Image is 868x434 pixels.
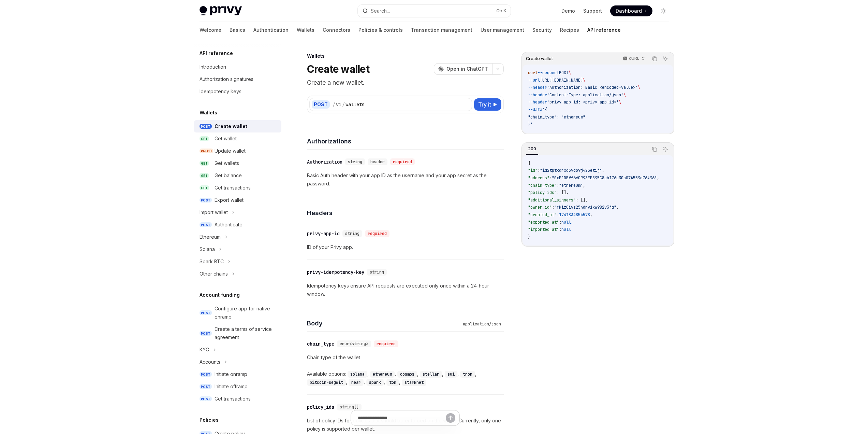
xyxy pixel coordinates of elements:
div: , [366,378,386,386]
div: / [333,101,335,108]
div: Solana [200,245,215,253]
span: : [549,175,552,181]
div: Other chains [200,270,228,278]
button: Search...CtrlK [358,5,511,17]
button: cURL [619,53,648,65]
span: POST [200,384,212,389]
a: Recipes [560,22,579,38]
code: sui [445,371,457,378]
div: privy-app-id [307,230,340,237]
span: : [557,212,559,218]
span: \ [638,85,640,90]
a: POSTGet transactions [194,393,281,405]
span: : [559,220,561,225]
h4: Authorizations [307,137,504,146]
div: privy-idempotency-key [307,269,364,276]
a: Introduction [194,61,281,73]
div: Export wallet [215,196,244,204]
a: User management [481,22,524,38]
span: "exported_at" [528,220,559,225]
span: string [345,231,359,236]
code: bitcoin-segwit [307,379,346,386]
span: null [561,227,571,232]
span: : [552,205,554,210]
div: policy_ids [307,404,334,410]
div: 200 [526,145,538,153]
button: Send message [446,413,455,423]
div: POST [312,100,330,109]
a: Demo [561,8,575,14]
h5: Policies [200,416,219,424]
div: Configure app for native onramp [215,305,277,321]
h5: Wallets [200,109,217,117]
span: string [370,269,384,275]
button: Try it [474,98,501,111]
p: ID of your Privy app. [307,243,504,251]
div: / [342,101,345,108]
span: POST [200,310,212,316]
span: , [571,220,573,225]
span: --header [528,92,547,98]
div: Update wallet [215,147,246,155]
a: Wallets [297,22,314,38]
span: --url [528,78,540,83]
span: POST [200,396,212,402]
span: --data [528,107,542,112]
span: POST [200,222,212,227]
div: Get transactions [215,184,251,192]
span: "imported_at" [528,227,559,232]
span: curl [528,70,538,75]
a: POSTAuthenticate [194,219,281,231]
div: , [420,370,445,378]
span: "policy_ids" [528,190,557,195]
p: cURL [629,56,639,61]
span: '{ [542,107,547,112]
p: Create a new wallet. [307,78,504,87]
div: Authorization [307,158,342,165]
span: POST [200,198,212,203]
span: , [583,183,585,188]
span: GET [200,136,209,141]
p: Chain type of the wallet [307,353,504,362]
span: "additional_signers" [528,197,576,203]
div: , [460,370,478,378]
span: string [348,159,362,165]
span: header [370,159,385,165]
span: }' [528,122,533,127]
div: required [374,340,398,347]
a: POSTExport wallet [194,194,281,206]
div: v1 [336,101,341,108]
code: starknet [402,379,426,386]
a: Dashboard [610,5,652,16]
a: Authorization signatures [194,73,281,85]
div: required [365,230,389,237]
div: Initiate offramp [215,382,248,391]
span: : [538,168,540,173]
a: POSTInitiate onramp [194,368,281,380]
span: , [616,205,619,210]
span: Ctrl K [496,8,506,14]
span: "id" [528,168,538,173]
span: : [], [557,190,569,195]
div: Ethereum [200,233,221,241]
span: Dashboard [616,8,642,14]
a: POSTCreate a terms of service agreement [194,323,281,344]
div: Authorization signatures [200,75,253,83]
code: cosmos [397,371,417,378]
a: Security [532,22,552,38]
a: GETGet balance [194,169,281,182]
div: , [445,370,460,378]
span: "ethereum" [559,183,583,188]
a: Authentication [253,22,289,38]
a: POSTConfigure app for native onramp [194,303,281,323]
span: "address" [528,175,549,181]
code: spark [366,379,384,386]
code: ethereum [370,371,395,378]
h5: API reference [200,49,233,57]
div: Introduction [200,63,226,71]
button: Copy the contents from the code block [650,145,659,154]
span: 1741834854578 [559,212,590,218]
a: Policies & controls [358,22,403,38]
a: POSTInitiate offramp [194,380,281,393]
a: Transaction management [411,22,472,38]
